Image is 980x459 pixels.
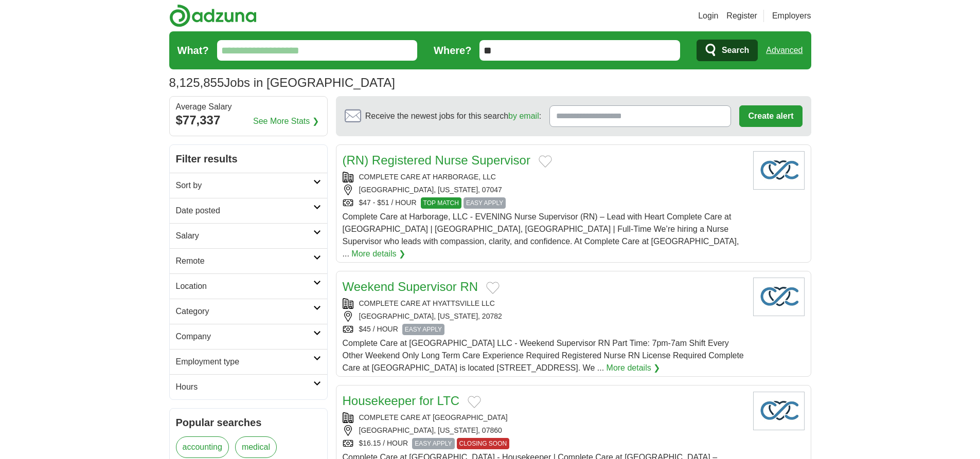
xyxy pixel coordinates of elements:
a: Date posted [170,198,327,223]
a: Salary [170,223,327,248]
h2: Remote [176,255,313,267]
div: $16.15 / HOUR [343,438,745,449]
h2: Location [176,280,313,292]
a: Sort by [170,173,327,198]
div: $45 / HOUR [343,324,745,335]
button: Add to favorite jobs [539,155,552,168]
div: [GEOGRAPHIC_DATA], [US_STATE], 07860 [343,425,745,436]
h2: Filter results [170,145,327,173]
a: Housekeeper for LTC [343,394,460,408]
span: EASY APPLY [402,324,444,335]
span: Receive the newest jobs for this search : [365,110,541,122]
a: Advanced [766,40,803,61]
a: (RN) Registered Nurse Supervisor [343,153,530,167]
button: Add to favorite jobs [486,282,500,294]
a: Employment type [170,349,327,374]
label: Where? [434,43,471,58]
a: medical [235,436,277,458]
div: COMPLETE CARE AT [GEOGRAPHIC_DATA] [343,412,745,423]
img: Company logo [753,392,805,430]
a: Location [170,273,327,299]
div: [GEOGRAPHIC_DATA], [US_STATE], 07047 [343,185,745,195]
h2: Popular searches [176,415,321,430]
a: More details ❯ [607,362,661,374]
button: Create alert [739,105,802,127]
div: COMPLETE CARE AT HYATTSVILLE LLC [343,298,745,309]
a: See More Stats ❯ [253,115,319,127]
a: Employers [772,10,811,22]
span: CLOSING SOON [457,438,510,449]
span: Complete Care at [GEOGRAPHIC_DATA] LLC - Weekend Supervisor RN Part Time: 7pm-7am Shift Every Oth... [343,339,744,372]
h2: Hours [176,381,313,393]
span: TOP MATCH [421,197,461,209]
a: Remote [170,248,327,273]
h2: Company [176,331,313,343]
span: Search [722,40,749,61]
a: More details ❯ [351,248,405,260]
a: Login [698,10,718,22]
img: Company logo [753,278,805,316]
div: [GEOGRAPHIC_DATA], [US_STATE], 20782 [343,311,745,322]
a: Weekend Supervisor RN [343,280,478,293]
h2: Employment type [176,356,313,368]
a: Hours [170,374,327,399]
img: Adzuna logo [169,4,257,27]
div: $47 - $51 / HOUR [343,197,745,209]
a: Company [170,324,327,349]
button: Add to favorite jobs [468,396,481,408]
a: by email [508,112,539,120]
h2: Salary [176,230,313,242]
div: $77,337 [176,111,321,130]
h2: Sort by [176,179,313,192]
div: COMPLETE CARE AT HARBORAGE, LLC [343,172,745,182]
span: Complete Care at Harborage, LLC - EVENING Nurse Supervisor (RN) – Lead with Heart Complete Care a... [343,212,739,258]
a: Register [726,10,757,22]
h1: Jobs in [GEOGRAPHIC_DATA] [169,76,395,89]
a: Category [170,299,327,324]
h2: Category [176,305,313,318]
h2: Date posted [176,205,313,217]
label: What? [177,43,209,58]
button: Search [697,40,758,61]
a: accounting [176,436,229,458]
span: EASY APPLY [412,438,454,449]
div: Average Salary [176,103,321,111]
span: EASY APPLY [464,197,506,209]
span: 8,125,855 [169,74,224,92]
img: Company logo [753,151,805,190]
